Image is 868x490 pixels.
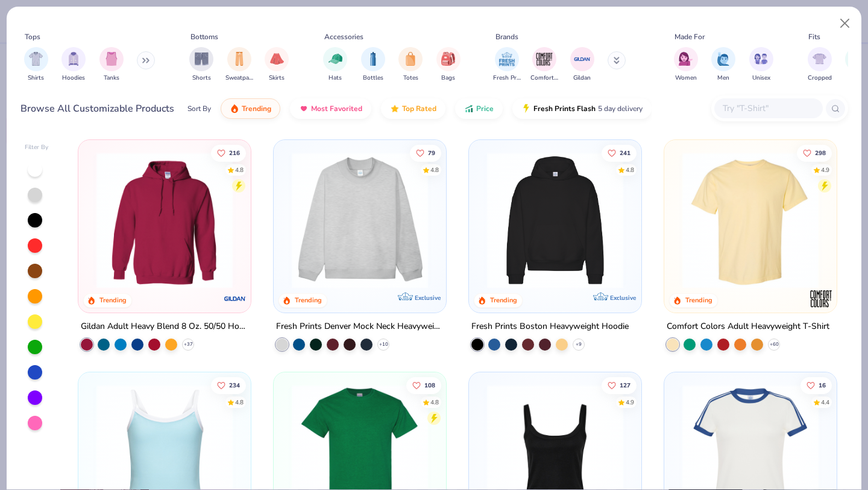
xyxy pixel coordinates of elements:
span: Most Favorited [311,104,362,113]
div: filter for Comfort Colors [530,47,558,83]
img: most_fav.gif [299,104,309,113]
div: filter for Bottles [361,47,385,83]
div: filter for Hats [323,47,347,83]
span: 298 [815,150,826,156]
span: + 9 [576,341,582,348]
button: filter button [265,47,289,83]
img: TopRated.gif [390,104,400,113]
div: filter for Gildan [570,47,594,83]
span: Price [476,104,494,113]
div: filter for Sweatpants [225,47,253,83]
div: filter for Bags [436,47,461,83]
span: + 37 [184,341,193,348]
span: 127 [620,382,631,388]
img: Shorts Image [195,52,209,66]
img: Hats Image [329,52,342,66]
button: filter button [493,47,521,83]
span: + 10 [379,341,388,348]
span: Fresh Prints Flash [533,104,596,113]
div: filter for Totes [398,47,423,83]
button: Like [212,377,247,393]
span: 16 [819,382,826,388]
span: Trending [242,104,271,113]
span: Gildan [573,74,591,83]
div: 4.9 [626,398,634,407]
div: filter for Shorts [189,47,213,83]
img: a90f7c54-8796-4cb2-9d6e-4e9644cfe0fe [434,152,582,288]
div: Bottoms [190,31,218,42]
span: + 60 [769,341,778,348]
span: 241 [620,150,631,156]
span: Cropped [808,74,832,83]
img: Cropped Image [813,52,826,66]
img: 91acfc32-fd48-4d6b-bdad-a4c1a30ac3fc [481,152,629,288]
button: Like [406,377,441,393]
button: Like [602,377,637,393]
button: filter button [99,47,124,83]
div: 4.8 [236,165,244,174]
img: Gildan logo [223,287,247,311]
img: Men Image [717,52,730,66]
div: 4.8 [430,398,439,407]
div: Filter By [25,143,49,152]
span: Fresh Prints [493,74,521,83]
span: 79 [428,150,435,156]
button: filter button [189,47,213,83]
div: Comfort Colors Adult Heavyweight T-Shirt [667,319,829,334]
span: Tanks [104,74,119,83]
span: Sweatpants [225,74,253,83]
img: d4a37e75-5f2b-4aef-9a6e-23330c63bbc0 [629,152,777,288]
div: Sort By [187,103,211,114]
span: 108 [424,382,435,388]
button: filter button [24,47,48,83]
span: Hoodies [62,74,85,83]
button: Trending [221,98,280,119]
span: Shorts [192,74,211,83]
img: f5d85501-0dbb-4ee4-b115-c08fa3845d83 [286,152,434,288]
button: Like [410,144,441,161]
img: flash.gif [521,104,531,113]
img: Sweatpants Image [233,52,246,66]
button: filter button [530,47,558,83]
img: 01756b78-01f6-4cc6-8d8a-3c30c1a0c8ac [90,152,239,288]
button: Like [797,144,832,161]
div: 4.8 [626,165,634,174]
span: Totes [403,74,418,83]
button: Top Rated [381,98,445,119]
img: Skirts Image [270,52,284,66]
span: Unisex [752,74,770,83]
span: Women [675,74,697,83]
img: Unisex Image [754,52,768,66]
div: Fits [808,31,820,42]
button: Most Favorited [290,98,371,119]
span: Hats [329,74,342,83]
img: Comfort Colors Image [535,50,553,68]
img: Hoodies Image [67,52,80,66]
img: Women Image [679,52,693,66]
span: Shirts [28,74,44,83]
button: filter button [436,47,461,83]
button: filter button [225,47,253,83]
div: filter for Men [711,47,735,83]
span: Bottles [363,74,383,83]
div: filter for Women [674,47,698,83]
div: Fresh Prints Boston Heavyweight Hoodie [471,319,629,334]
div: Brands [495,31,518,42]
div: filter for Hoodies [61,47,86,83]
button: Price [455,98,503,119]
div: filter for Cropped [808,47,832,83]
button: filter button [674,47,698,83]
img: Shirts Image [29,52,43,66]
button: Close [834,12,857,35]
div: Browse All Customizable Products [20,101,174,116]
button: Like [212,144,247,161]
button: filter button [570,47,594,83]
img: Comfort Colors logo [808,287,832,311]
span: Top Rated [402,104,436,113]
div: 4.8 [236,398,244,407]
button: filter button [361,47,385,83]
button: filter button [323,47,347,83]
img: Bottles Image [366,52,380,66]
span: Comfort Colors [530,74,558,83]
button: filter button [61,47,86,83]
